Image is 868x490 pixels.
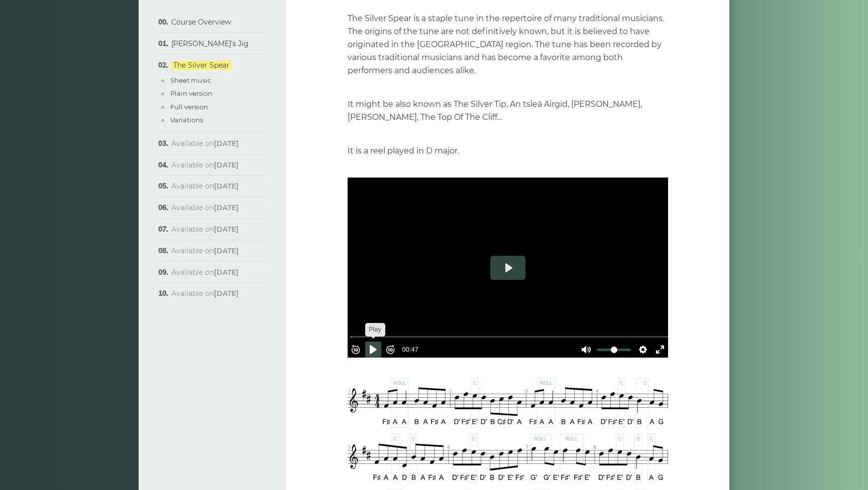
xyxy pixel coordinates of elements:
[171,18,231,27] a: Course Overview
[171,268,239,277] span: Available on
[348,12,668,77] p: The Silver Spear is a staple tune in the repertoire of many traditional musicians. The origins of...
[214,225,239,234] strong: [DATE]
[214,182,239,191] strong: [DATE]
[171,160,239,170] span: Available on
[170,103,208,111] a: Full version
[214,246,239,255] strong: [DATE]
[171,225,239,234] span: Available on
[214,268,239,277] strong: [DATE]
[170,89,212,97] a: Plain version
[214,203,239,212] strong: [DATE]
[171,61,232,70] a: The Silver Spear
[348,144,668,157] p: It is a reel played in D major.
[171,39,249,48] a: [PERSON_NAME]’s Jig
[214,289,239,298] strong: [DATE]
[171,289,239,298] span: Available on
[171,246,239,255] span: Available on
[170,116,203,124] a: Variations
[348,98,668,124] p: It might be also known as The Silver Tip, An tsleá Airgid, [PERSON_NAME], [PERSON_NAME], The Top ...
[214,160,239,170] strong: [DATE]
[170,76,211,84] a: Sheet music
[171,203,239,212] span: Available on
[171,182,239,191] span: Available on
[214,139,239,148] strong: [DATE]
[171,139,239,148] span: Available on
